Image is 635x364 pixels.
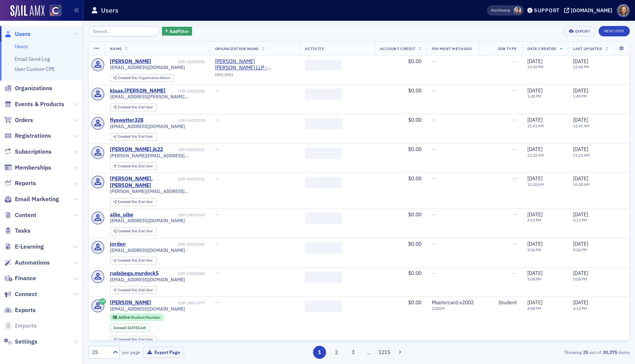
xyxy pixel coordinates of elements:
[408,117,421,123] span: $0.00
[573,247,587,252] time: 9:26 PM
[534,7,560,14] div: Support
[408,299,421,306] span: $0.00
[118,75,139,80] span: Created Via :
[4,227,30,235] a: Tasks
[110,124,185,129] span: [EMAIL_ADDRESS][DOMAIN_NAME]
[15,100,64,108] span: Events & Products
[527,217,541,223] time: 4:13 PM
[110,176,177,188] a: [PERSON_NAME].[PERSON_NAME]
[4,211,36,219] a: Content
[215,58,294,71] span: Eide Bailly LLP - Denver
[110,117,143,124] a: flyswatter328
[215,117,219,123] span: —
[573,299,588,306] span: [DATE]
[527,123,544,128] time: 11:41 AM
[582,349,589,355] strong: 25
[408,240,421,247] span: $0.00
[432,46,472,51] span: Payment Methods
[4,148,52,156] a: Subscriptions
[118,199,139,204] span: Created Via :
[15,30,30,38] span: Users
[573,182,590,187] time: 10:28 AM
[113,325,127,330] span: Joined :
[118,338,153,342] div: End User
[15,227,30,235] span: Tasks
[118,164,153,168] div: End User
[118,259,153,263] div: End User
[92,348,108,356] div: 25
[101,6,118,15] h1: Users
[305,118,342,129] span: ‌
[378,346,391,359] button: 1215
[215,299,219,306] span: —
[491,8,510,13] span: Viewing
[513,211,517,218] span: —
[15,274,36,282] span: Finance
[110,162,157,170] div: Created Via: End User
[10,5,45,17] a: SailAMX
[110,299,151,306] a: [PERSON_NAME]
[118,229,153,233] div: End User
[110,58,151,65] a: [PERSON_NAME]
[4,164,51,172] a: Memberships
[215,46,259,51] span: Organization Name
[110,218,185,223] span: [EMAIL_ADDRESS][DOMAIN_NAME]
[110,146,163,153] a: [PERSON_NAME].jk22
[527,247,541,252] time: 9:26 PM
[527,175,543,182] span: [DATE]
[513,146,517,153] span: —
[305,213,342,224] span: ‌
[527,270,543,276] span: [DATE]
[215,87,219,94] span: —
[15,132,51,140] span: Registrations
[527,306,541,311] time: 4:08 PM
[573,270,588,276] span: [DATE]
[617,4,630,17] span: Profile
[152,59,205,64] div: USR-14015951
[527,211,543,218] span: [DATE]
[15,179,36,187] span: Reports
[305,148,342,159] span: ‌
[110,88,166,94] a: klaas.[PERSON_NAME]
[330,346,343,359] button: 2
[484,299,517,306] div: Student
[573,87,588,94] span: [DATE]
[513,117,517,123] span: —
[14,43,28,50] a: Users
[118,288,139,292] span: Created Via :
[160,271,205,276] div: USR-14012585
[408,146,421,153] span: $0.00
[305,59,342,70] span: ‌
[215,146,219,153] span: —
[15,306,36,314] span: Exports
[4,290,37,298] a: Connect
[563,26,596,36] button: Export
[127,325,139,330] span: [DATE]
[4,30,30,38] a: Users
[432,270,436,276] span: —
[110,306,185,312] span: [EMAIL_ADDRESS][DOMAIN_NAME]
[178,177,205,181] div: USR-14015112
[110,104,157,111] div: Created Via: End User
[4,116,33,124] a: Orders
[127,325,146,330] div: (4d)
[15,259,50,267] span: Automations
[215,58,294,71] a: [PERSON_NAME] [PERSON_NAME] LLP - [GEOGRAPHIC_DATA]
[4,84,52,92] a: Organizations
[131,315,160,320] span: Student Member
[564,8,615,13] button: [DOMAIN_NAME]
[4,322,37,330] a: Imports
[110,314,164,321] div: Active: Active: Student Member
[432,175,436,182] span: —
[513,175,517,182] span: —
[305,272,342,283] span: ‌
[573,58,588,65] span: [DATE]
[573,306,587,311] time: 4:12 PM
[4,306,36,314] a: Exports
[110,74,174,82] div: Created Via: Organization Admin
[432,211,436,218] span: —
